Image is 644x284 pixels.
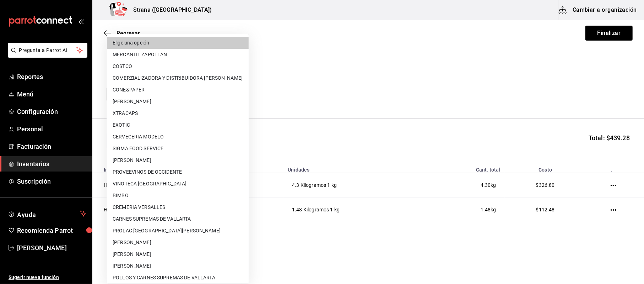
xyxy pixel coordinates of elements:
li: [PERSON_NAME] [107,237,249,248]
li: COMERZIALIZADORA Y DISTRIBUIDORA [PERSON_NAME] [107,72,249,84]
li: CARNES SUPREMAS DE VALLARTA [107,213,249,225]
li: VINOTECA [GEOGRAPHIC_DATA] [107,178,249,190]
li: [PERSON_NAME] [107,96,249,107]
li: [PERSON_NAME] [107,154,249,166]
li: PROLAC [GEOGRAPHIC_DATA][PERSON_NAME] [107,225,249,237]
li: MERCANTIL ZAPOTLAN [107,49,249,61]
li: POLLOS Y CARNES SUPREMAS DE VALLARTA [107,272,249,284]
li: [PERSON_NAME] [107,260,249,272]
li: PROVEEVINOS DE OCCIDENTE [107,166,249,178]
li: CREMERIA VERSALLES [107,201,249,213]
li: [PERSON_NAME] [107,248,249,260]
li: COSTCO [107,61,249,72]
li: EXOTIC [107,119,249,131]
li: CERVECERIA MODELO [107,131,249,143]
li: Elige una opción [107,37,249,49]
li: SIGMA FOOD SERVICE [107,143,249,154]
li: CONE&PAPER [107,84,249,96]
li: XTRACAPS [107,107,249,119]
li: BIMBO [107,190,249,201]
